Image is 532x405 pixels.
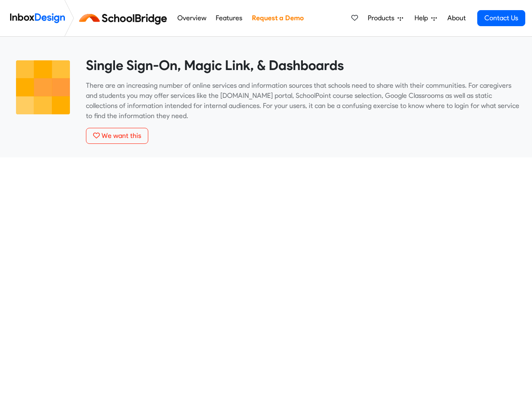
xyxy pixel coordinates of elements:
a: Request a Demo [249,10,306,27]
span: We want this [102,132,141,140]
a: Features [214,10,245,27]
a: Contact Us [477,10,525,26]
span: Products [368,13,398,23]
a: Overview [175,10,209,27]
heading: Single Sign-On, Magic Link, & Dashboards [86,57,519,74]
p: There are an increasing number of online services and information sources that schools need to sh... [86,81,519,121]
button: We want this [86,128,148,144]
a: About [445,10,468,27]
a: Products [364,10,406,27]
span: Help [414,13,431,23]
img: 2022_01_13_icon_grid.svg [13,57,73,118]
img: schoolbridge logo [78,8,172,28]
a: Help [411,10,440,27]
